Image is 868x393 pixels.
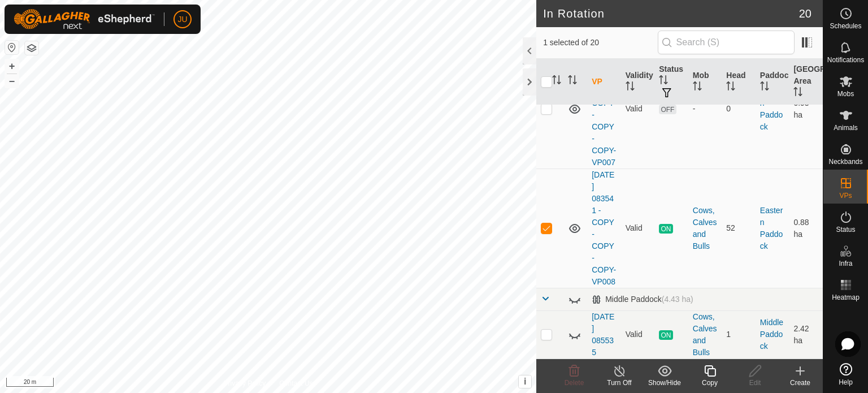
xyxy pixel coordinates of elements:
div: Cows, Calves and Bulls [693,311,718,359]
button: – [5,74,19,88]
span: 1 selected of 20 [543,37,657,49]
span: ON [659,224,672,234]
td: 52 [722,169,756,288]
div: Create [778,378,823,388]
th: Paddock [756,59,789,105]
a: [DATE] 083541 - COPY - COPY - COPY-VP008 [592,170,616,286]
div: Middle Paddock [592,295,693,304]
span: i [524,377,526,386]
span: Infra [839,260,852,267]
p-sorticon: Activate to sort [568,77,577,86]
th: VP [587,59,621,105]
input: Search (S) [658,31,795,54]
a: Eastern Paddock [760,206,783,251]
a: [DATE] 085535 [592,312,614,357]
span: 20 [799,5,811,22]
p-sorticon: Activate to sort [793,89,802,98]
p-sorticon: Activate to sort [726,83,735,92]
span: Notifications [827,57,864,63]
button: + [5,59,19,73]
td: 1 [722,310,756,359]
a: Eastern Paddock [760,87,783,131]
th: Validity [621,59,655,105]
a: Privacy Policy [224,378,266,388]
span: Mobs [837,90,854,97]
span: ON [659,330,672,340]
td: Valid [621,310,655,359]
a: [DATE] 083541 - COPY - COPY - COPY-VP007 [592,51,616,167]
span: JU [177,14,187,25]
a: Help [823,359,868,390]
img: Gallagher Logo [14,9,155,29]
span: VPs [839,192,852,199]
p-sorticon: Activate to sort [693,83,702,92]
td: 0 [722,49,756,169]
td: 0.88 ha [789,169,823,288]
th: [GEOGRAPHIC_DATA] Area [789,59,823,105]
a: Middle Paddock [760,318,783,351]
span: Delete [565,379,584,387]
th: Mob [688,59,722,105]
div: - [693,103,718,115]
td: 0.93 ha [789,49,823,169]
div: Show/Hide [642,378,687,388]
div: Turn Off [597,378,642,388]
span: Status [836,226,855,233]
p-sorticon: Activate to sort [659,77,668,86]
a: Contact Us [279,378,313,388]
td: Valid [621,49,655,169]
span: Schedules [830,23,861,29]
span: Neckbands [828,158,862,165]
div: Edit [732,378,778,388]
th: Head [722,59,756,105]
p-sorticon: Activate to sort [760,83,769,92]
td: Valid [621,169,655,288]
p-sorticon: Activate to sort [552,77,561,86]
button: Map Layers [25,41,38,55]
h2: In Rotation [543,7,799,20]
td: 2.42 ha [789,310,823,359]
span: Animals [834,124,858,131]
button: i [519,375,531,388]
button: Reset Map [5,41,19,54]
span: (4.43 ha) [662,295,693,304]
span: OFF [659,105,676,114]
div: Cows, Calves and Bulls [693,205,718,252]
p-sorticon: Activate to sort [626,83,635,92]
span: Heatmap [832,294,860,301]
div: Copy [687,378,732,388]
th: Status [654,59,688,105]
span: Help [839,379,853,386]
